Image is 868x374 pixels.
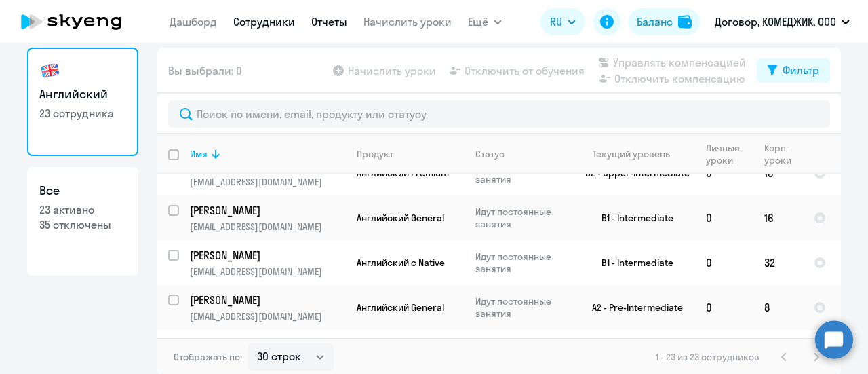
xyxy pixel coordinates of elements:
div: Корп. уроки [764,142,802,166]
button: Договор, КОМЕДЖИК, ООО [708,5,856,38]
button: Ещё [468,8,502,35]
p: Идут постоянные занятия [475,295,568,320]
p: [EMAIL_ADDRESS][DOMAIN_NAME] [190,221,345,233]
img: balance [678,15,692,29]
p: 35 отключены [39,217,126,232]
span: Вы выбрали: 0 [168,62,242,79]
td: 16 [753,195,803,240]
a: [PERSON_NAME] [190,203,345,218]
p: 23 активно [39,202,126,217]
p: Договор, КОМЕДЖИК, ООО [715,14,836,30]
img: english [39,60,61,81]
a: Отчеты [311,15,347,29]
p: 23 сотрудника [39,106,126,121]
a: [PERSON_NAME] [190,248,345,263]
span: Отображать по: [174,351,242,363]
td: B1 - Intermediate [569,195,695,240]
p: [PERSON_NAME] [190,248,343,263]
div: Текущий уровень [580,148,694,160]
div: Продукт [357,148,393,160]
td: 0 [695,195,753,240]
a: [PERSON_NAME] [190,337,345,352]
span: RU [550,14,562,30]
p: [EMAIL_ADDRESS][DOMAIN_NAME] [190,310,345,322]
div: Имя [190,148,208,160]
td: 32 [753,240,803,285]
p: [PERSON_NAME] [190,293,343,307]
td: B1 - Intermediate [569,240,695,285]
a: Дашборд [170,15,217,29]
div: Баланс [637,14,673,30]
button: RU [540,8,585,35]
a: Английский23 сотрудника [27,48,138,156]
a: Начислить уроки [363,15,452,29]
button: Балансbalance [629,8,700,35]
div: Имя [190,148,345,160]
td: 0 [695,240,753,285]
p: [EMAIL_ADDRESS][DOMAIN_NAME] [190,176,345,188]
h3: Все [39,182,126,200]
h3: Английский [39,86,126,103]
button: Фильтр [757,58,830,83]
td: 0 [695,285,753,330]
span: Английский General [357,301,444,314]
p: [EMAIL_ADDRESS][DOMAIN_NAME] [190,265,345,278]
p: [PERSON_NAME] [190,337,343,352]
td: 8 [753,285,803,330]
span: Английский General [357,212,444,224]
p: Идут постоянные занятия [475,206,568,230]
a: Все23 активно35 отключены [27,167,138,276]
p: Идут постоянные занятия [475,250,568,275]
td: A2 - Pre-Intermediate [569,285,695,330]
span: Ещё [468,14,488,30]
div: Статус [475,148,505,160]
span: Английский с Native [357,257,445,269]
div: Фильтр [783,62,819,78]
input: Поиск по имени, email, продукту или статусу [168,100,830,128]
span: 1 - 23 из 23 сотрудников [656,351,759,363]
div: Текущий уровень [593,148,670,160]
div: Личные уроки [706,142,753,166]
p: [PERSON_NAME] [190,203,343,218]
a: Сотрудники [233,15,295,29]
a: [PERSON_NAME] [190,293,345,307]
